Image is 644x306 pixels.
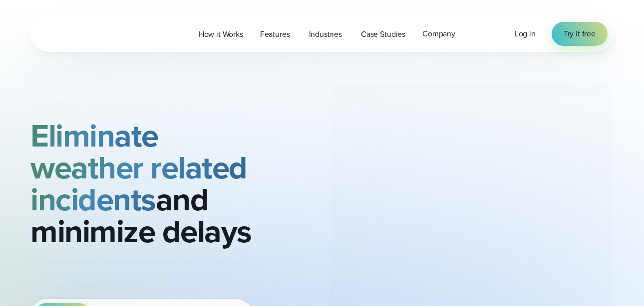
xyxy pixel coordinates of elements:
a: How it Works [190,24,252,44]
a: Log in [515,28,536,40]
span: Try it free [564,28,596,40]
span: Case Studies [361,28,405,40]
span: Features [260,28,290,40]
span: How it Works [199,28,243,40]
a: Try it free [552,22,608,46]
span: Log in [515,28,536,39]
a: Case Studies [352,24,414,44]
span: Industries [309,28,342,40]
span: Company [422,28,455,40]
